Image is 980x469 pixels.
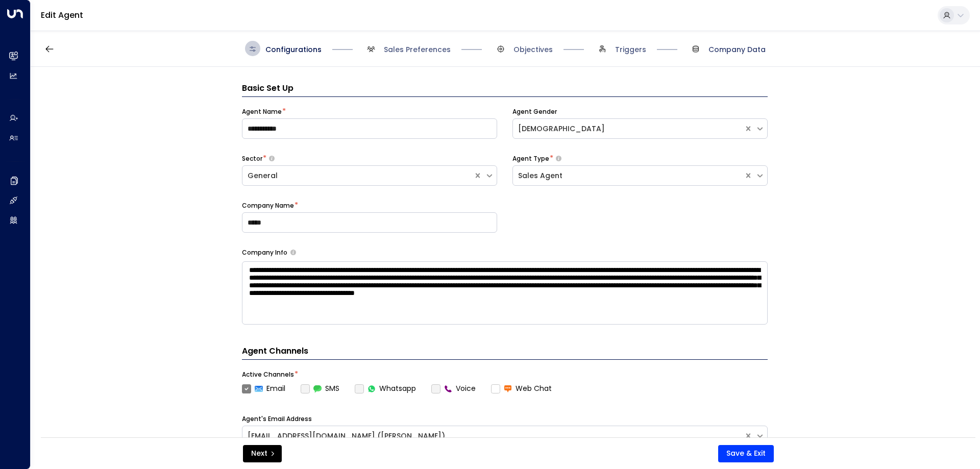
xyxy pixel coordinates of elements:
[242,383,285,394] label: Email
[431,383,476,394] div: To activate this channel, please go to the Integrations page
[355,383,416,394] label: Whatsapp
[512,154,549,163] label: Agent Type
[518,124,739,134] div: [DEMOGRAPHIC_DATA]
[513,44,553,55] span: Objectives
[491,383,552,394] label: Web Chat
[242,248,287,257] label: Company Info
[708,44,766,55] span: Company Data
[243,445,282,462] button: Next
[615,44,646,55] span: Triggers
[248,431,739,441] div: [EMAIL_ADDRESS][DOMAIN_NAME] ([PERSON_NAME])
[518,170,739,181] div: Sales Agent
[242,345,768,360] h4: Agent Channels
[431,383,476,394] label: Voice
[718,445,774,462] button: Save & Exit
[384,44,451,55] span: Sales Preferences
[41,9,83,21] a: Edit Agent
[242,107,282,116] label: Agent Name
[265,44,322,55] span: Configurations
[242,82,768,97] h3: Basic Set Up
[512,107,557,116] label: Agent Gender
[556,155,561,162] button: Select whether your copilot will handle inquiries directly from leads or from brokers representin...
[269,155,275,162] button: Select whether your copilot will handle inquiries directly from leads or from brokers representin...
[355,383,416,394] div: To activate this channel, please go to the Integrations page
[290,250,296,255] button: Provide a brief overview of your company, including your industry, products or services, and any ...
[301,383,339,394] label: SMS
[248,170,468,181] div: General
[242,154,262,163] label: Sector
[242,370,294,379] label: Active Channels
[301,383,339,394] div: To activate this channel, please go to the Integrations page
[242,201,294,210] label: Company Name
[242,414,312,424] label: Agent's Email Address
